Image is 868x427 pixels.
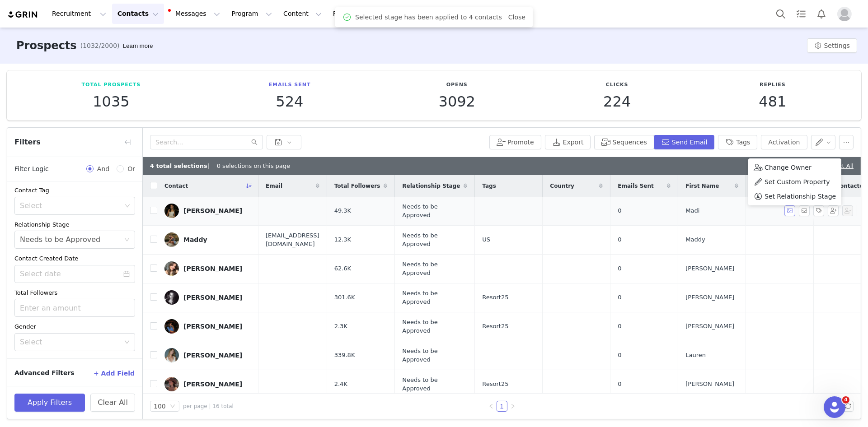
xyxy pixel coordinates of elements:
[421,4,472,24] a: Community
[164,290,179,305] img: 40862f30-82fb-469a-ae2e-739bba15bf16.jpg
[402,289,467,306] span: Needs to be Approved
[334,351,355,360] span: 339.8K
[14,220,135,229] div: Relationship Stage
[384,4,420,24] a: Brands
[183,352,242,359] div: [PERSON_NAME]
[488,404,494,409] i: icon: left
[90,394,135,412] button: Clear All
[14,265,135,283] input: Select date
[150,135,263,149] input: Search...
[183,402,234,410] span: per page | 16 total
[112,4,164,24] button: Contacts
[164,261,251,276] a: [PERSON_NAME]
[7,10,39,19] img: grin logo
[14,137,41,148] span: Filters
[482,235,490,244] span: US
[402,347,467,364] span: Needs to be Approved
[164,182,188,190] span: Contact
[594,135,654,149] button: Sequences
[837,7,852,21] img: placeholder-profile.jpg
[164,232,179,247] img: 1b57081b-0100-4497-9e9d-acf357f425d6--s.jpg
[812,4,831,24] button: Notifications
[618,206,621,215] span: 0
[164,319,251,334] a: [PERSON_NAME]
[183,236,207,243] div: Maddy
[761,135,807,149] button: Activation
[603,81,631,89] p: Clicks
[226,4,277,24] button: Program
[685,322,734,331] span: [PERSON_NAME]
[268,81,310,89] p: Emails Sent
[328,4,384,24] button: Reporting
[685,351,706,360] span: Lauren
[14,288,135,297] div: Total Followers
[334,322,347,331] span: 2.3K
[15,299,135,316] input: Enter an amount
[20,338,120,347] div: Select
[334,206,351,215] span: 49.3K
[124,339,130,346] i: icon: down
[355,13,502,22] span: Selected stage has been applied to 4 contacts
[334,380,347,389] span: 2.4K
[183,265,242,272] div: [PERSON_NAME]
[439,93,475,110] p: 3092
[507,401,518,412] li: Next Page
[164,204,179,218] img: 27bd191c-d34c-4c82-bee5-066c0ee23c6b--s.jpg
[93,366,135,381] button: + Add Field
[14,254,135,263] div: Contact Created Date
[765,191,836,201] span: Set Relationship Stage
[489,135,541,149] button: Promote
[183,381,242,388] div: [PERSON_NAME]
[510,404,516,409] i: icon: right
[618,182,653,190] span: Emails Sent
[807,38,857,53] button: Settings
[482,293,508,302] span: Resort25
[618,322,621,331] span: 0
[164,348,179,362] img: c8589e97-0216-4cce-9c0c-5d65a98a7c0e--s.jpg
[402,318,467,335] span: Needs to be Approved
[765,162,812,172] span: Change Owner
[685,380,734,389] span: [PERSON_NAME]
[121,42,155,51] div: Tooltip anchor
[618,264,621,273] span: 0
[334,264,351,273] span: 62.6K
[150,162,207,169] b: 4 total selections
[799,205,814,216] span: Send Email
[618,351,621,360] span: 0
[685,182,719,190] span: First Name
[164,319,179,334] img: af292cb2-2d45-43ff-987f-78cc8301e4d0--s.jpg
[759,93,786,110] p: 481
[654,135,715,149] button: Send Email
[824,396,845,418] iframe: Intercom live chat
[20,201,122,210] div: Select
[765,177,830,187] span: Set Custom Property
[618,380,621,389] span: 0
[20,231,100,248] div: Needs to be Approved
[685,235,705,244] span: Maddy
[482,380,508,389] span: Resort25
[16,37,77,54] h3: Prospects
[603,93,631,110] p: 224
[124,164,135,174] span: Or
[685,264,734,273] span: [PERSON_NAME]
[164,377,179,391] img: d40e9c43-d147-487a-a763-ce94b7a13ad3.jpg
[150,162,290,171] div: | 0 selections on this page
[832,7,861,21] button: Profile
[550,182,574,190] span: Country
[508,14,525,21] a: Close
[618,235,621,244] span: 0
[497,401,507,412] li: 1
[14,394,85,412] button: Apply Filters
[183,294,242,301] div: [PERSON_NAME]
[82,81,141,89] p: Total Prospects
[14,368,75,378] span: Advanced Filters
[164,232,251,247] a: Maddy
[545,135,591,149] button: Export
[164,377,251,391] a: [PERSON_NAME]
[164,4,225,24] button: Messages
[842,396,849,404] span: 4
[47,4,112,24] button: Recruitment
[402,182,460,190] span: Relationship Stage
[164,261,179,276] img: 4f78de27-13df-4763-8387-945a3e90faa9.jpg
